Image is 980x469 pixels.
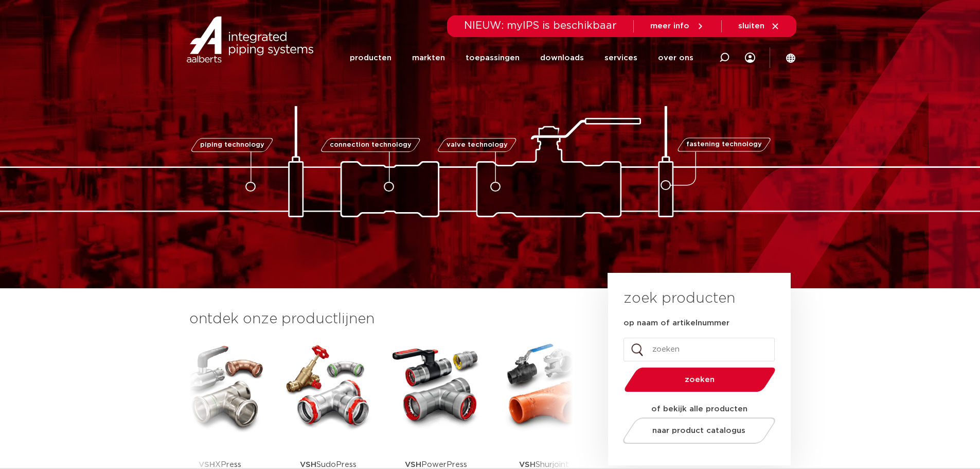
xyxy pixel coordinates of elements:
[623,318,729,328] label: op naam of artikelnummer
[651,376,749,384] span: zoeken
[745,37,755,79] div: my IPS
[350,37,693,79] nav: Menu
[686,142,762,148] span: fastening technology
[466,37,520,79] a: toepassingen
[620,367,779,393] button: zoeken
[658,37,693,79] a: over ons
[300,461,316,468] strong: VSH
[604,37,637,79] a: services
[620,418,778,444] a: naar product catalogus
[738,22,780,31] a: sluiten
[519,461,536,468] strong: VSH
[652,427,745,435] span: naar product catalogus
[199,461,215,468] strong: VSH
[447,142,508,148] span: valve technology
[650,22,705,31] a: meer info
[464,21,617,31] span: NIEUW: myIPS is beschikbaar
[650,22,689,30] span: meer info
[405,461,421,468] strong: VSH
[189,309,573,329] h3: ontdek onze productlijnen
[200,142,264,148] span: piping technology
[350,37,391,79] a: producten
[329,142,411,148] span: connection technology
[412,37,445,79] a: markten
[738,22,764,30] span: sluiten
[540,37,584,79] a: downloads
[623,288,735,309] h3: zoek producten
[623,338,775,361] input: zoeken
[651,405,747,413] strong: of bekijk alle producten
